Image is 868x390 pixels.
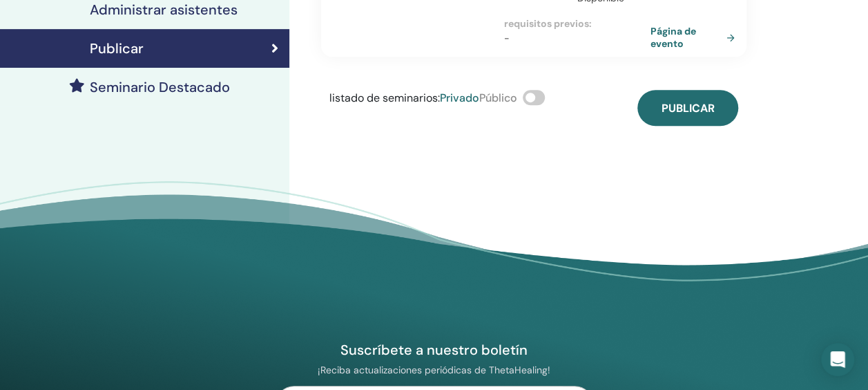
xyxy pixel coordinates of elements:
[504,17,650,31] p: requisitos previos :
[637,90,738,126] button: Publicar
[440,91,479,105] span: Privado
[90,1,238,18] h4: Administrar asistentes
[90,79,230,95] h4: Seminario Destacado
[275,364,594,376] p: ¡Reciba actualizaciones periódicas de ThetaHealing!
[650,25,740,50] a: Página de evento
[821,343,854,376] div: Abra Intercom Messenger
[275,341,594,359] h4: Suscríbete a nuestro boletín
[504,31,650,46] p: -
[90,40,144,57] h4: Publicar
[479,91,517,105] span: Público
[329,91,440,105] span: listado de seminarios :
[662,101,715,115] span: Publicar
